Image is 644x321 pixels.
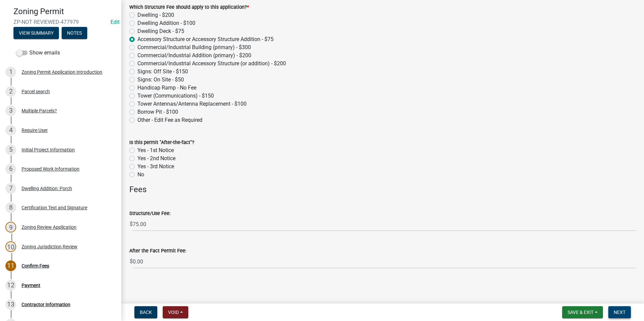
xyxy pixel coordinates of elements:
label: Commercial/Industrial Addition (primary) - $200 [137,51,251,60]
div: 3 [5,105,16,116]
div: Payment [22,283,40,288]
label: Structure/Use Fee: [129,211,170,216]
label: Commercial/Industrial Accessory Structure (or addition) - $200 [137,60,286,68]
h4: Zoning Permit [13,7,116,16]
label: Accessory Structure or Accessory Structure Addition - $75 [137,35,273,43]
div: Initial Project Information [22,147,75,152]
span: $ [129,255,133,269]
label: Dwelling - $200 [137,11,174,19]
div: 9 [5,222,16,233]
div: Contractor Information [22,302,70,307]
div: 10 [5,241,16,252]
div: Zoning Review Application [22,225,76,229]
div: Dwelling Addition: Porch [22,186,72,191]
label: Yes - 2nd Notice [137,154,175,163]
div: Proposed Work Information [22,167,79,171]
label: Signs: On Site - $50 [137,76,184,84]
label: Handicap Ramp - No Fee [137,84,196,92]
div: 13 [5,299,16,310]
wm-modal-confirm: Summary [13,31,59,36]
label: No [137,171,144,179]
div: 2 [5,86,16,97]
span: Back [140,310,152,315]
div: 6 [5,164,16,174]
div: Confirm Fees [22,263,49,268]
wm-modal-confirm: Notes [62,31,87,36]
div: Parcel search [22,89,50,94]
label: Dwelling Addition - $100 [137,19,195,27]
div: 1 [5,67,16,77]
label: Commercial/Industrial Building (primary) - $300 [137,43,251,51]
div: 8 [5,202,16,213]
h4: Fees [129,185,636,194]
label: Dwelling Deck - $75 [137,27,184,35]
span: Void [168,310,179,315]
div: Require User [22,128,48,133]
span: $ [129,217,133,231]
span: Next [614,310,625,315]
label: Which Structure Fee should apply to this application? [129,5,249,10]
div: 4 [5,125,16,136]
button: Next [608,306,631,318]
div: 7 [5,183,16,194]
span: Save & Exit [568,310,593,315]
button: Void [163,306,188,318]
label: Show emails [16,49,60,57]
label: Tower Antennas/Antenna Replacement - $100 [137,100,247,108]
div: 12 [5,280,16,291]
div: Zoning Permit Application Introduction [22,70,102,74]
label: Tower (Communications) - $150 [137,92,214,100]
button: Save & Exit [562,306,603,318]
a: Edit [110,19,120,25]
div: Multiple Parcels? [22,108,57,113]
wm-modal-confirm: Edit Application Number [110,19,120,25]
label: Yes - 3rd Notice [137,163,174,171]
div: Certification Text and Signature [22,205,87,210]
label: After the Fact Permit Fee: [129,249,186,253]
div: 5 [5,144,16,155]
label: Yes - 1st Notice [137,146,174,154]
label: Signs: Off Site - $150 [137,68,188,76]
span: ZP-NOT REVIEWED-477979 [13,19,108,25]
label: Is this permit "After-the-fact"? [129,140,194,145]
div: Zoning Jurisdiction Review [22,244,77,249]
div: 11 [5,260,16,271]
button: Notes [62,27,87,39]
button: Back [134,306,157,318]
label: Other - Edit Fee as Required [137,116,202,124]
label: Borrow Pit - $100 [137,108,178,116]
button: View Summary [13,27,59,39]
